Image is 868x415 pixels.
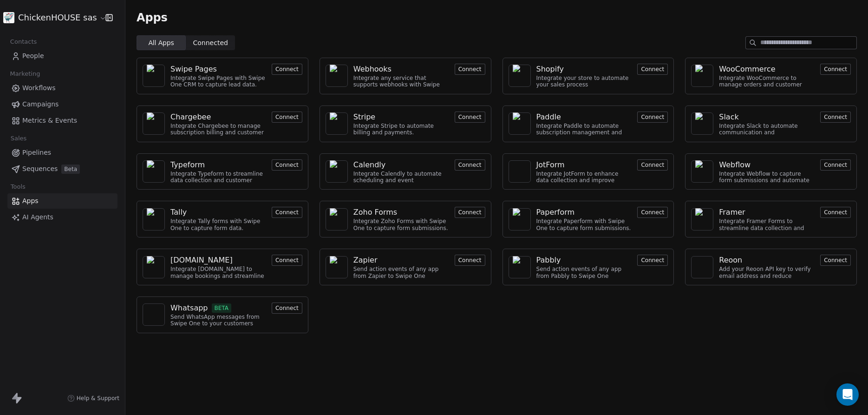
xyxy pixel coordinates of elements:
[695,260,709,274] img: NA
[455,160,485,169] a: Connect
[691,256,713,278] a: NA
[637,112,668,123] button: Connect
[536,255,561,266] div: Pabbly
[719,64,775,75] div: WooCommerce
[637,65,668,73] a: Connect
[353,64,449,75] a: Webhooks
[820,112,851,121] a: Connect
[272,65,302,73] a: Connect
[272,256,302,264] a: Connect
[330,256,344,278] img: NA
[22,83,56,93] span: Workflows
[536,112,632,123] a: Paddle
[455,64,485,75] button: Connect
[353,159,385,171] div: Calendly
[170,314,266,327] div: Send WhatsApp messages from Swipe One to your customers
[7,145,117,160] a: Pipelines
[353,171,449,184] div: Integrate Calendly to automate scheduling and event management.
[7,161,117,177] a: SequencesBeta
[326,65,348,87] a: NA
[272,112,302,121] a: Connect
[820,65,851,73] a: Connect
[7,97,117,112] a: Campaigns
[353,218,449,231] div: Integrate Zoho Forms with Swipe One to capture form submissions.
[147,208,161,231] img: NA
[536,266,632,279] div: Send action events of any app from Pabbly to Swipe One
[820,159,851,171] button: Connect
[170,266,266,279] div: Integrate [DOMAIN_NAME] to manage bookings and streamline scheduling.
[7,193,117,209] a: Apps
[719,207,815,218] a: Framer
[7,210,117,225] a: AI Agents
[7,80,117,96] a: Workflows
[509,112,531,135] a: NA
[719,207,745,218] div: Framer
[330,65,344,87] img: NA
[513,112,527,135] img: NA
[67,395,119,402] a: Help & Support
[353,112,449,123] a: Stripe
[143,303,165,326] a: NA
[820,255,851,266] button: Connect
[513,256,527,278] img: NA
[326,160,348,183] a: NA
[513,208,527,231] img: NA
[820,207,851,218] button: Connect
[536,159,632,171] a: JotForm
[330,208,344,231] img: NA
[536,171,632,184] div: Integrate JotForm to enhance data collection and improve customer engagement.
[137,11,168,25] span: Apps
[147,256,161,278] img: NA
[719,171,815,184] div: Integrate Webflow to capture form submissions and automate customer engagement.
[272,112,302,123] button: Connect
[353,266,449,279] div: Send action events of any app from Zapier to Swipe One
[509,256,531,278] a: NA
[695,208,709,231] img: NA
[330,160,344,183] img: NA
[719,255,815,266] a: Reoon
[170,112,211,123] div: Chargebee
[536,207,632,218] a: Paperform
[143,65,165,87] a: NA
[6,35,41,49] span: Contacts
[455,208,485,217] a: Connect
[536,159,565,171] div: JotForm
[719,112,738,123] div: Slack
[536,207,575,218] div: Paperform
[455,159,485,171] button: Connect
[719,75,815,88] div: Integrate WooCommerce to manage orders and customer data
[326,208,348,231] a: NA
[820,64,851,75] button: Connect
[820,208,851,217] a: Connect
[7,132,31,145] span: Sales
[691,65,713,87] a: NA
[326,256,348,278] a: NA
[330,112,344,135] img: NA
[170,64,266,75] a: Swipe Pages
[695,112,709,135] img: NA
[143,208,165,231] a: NA
[836,383,859,406] div: Open Intercom Messenger
[170,159,266,171] a: Typeform
[637,64,668,75] button: Connect
[147,65,161,87] img: NA
[7,180,29,194] span: Tools
[691,160,713,183] a: NA
[77,395,119,402] span: Help & Support
[272,208,302,217] a: Connect
[509,208,531,231] a: NA
[719,112,815,123] a: Slack
[455,207,485,218] button: Connect
[22,148,51,158] span: Pipelines
[147,308,161,322] img: NA
[455,256,485,264] a: Connect
[513,65,527,87] img: NA
[22,99,59,109] span: Campaigns
[536,123,632,136] div: Integrate Paddle to automate subscription management and customer engagement.
[719,159,815,171] a: Webflow
[170,64,217,75] div: Swipe Pages
[353,207,449,218] a: Zoho Forms
[11,10,99,26] button: ChickenHOUSE sas
[193,38,228,48] span: Connected
[61,165,80,174] span: Beta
